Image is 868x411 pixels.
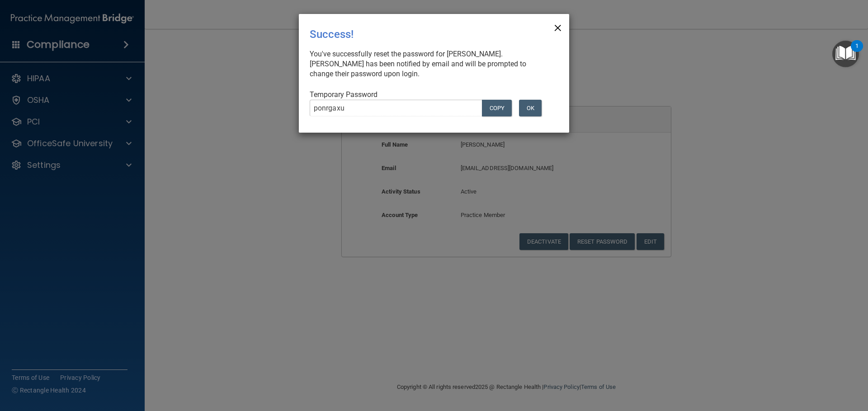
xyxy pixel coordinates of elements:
[310,21,521,47] div: Success!
[832,41,859,67] button: Open Resource Center, 1 new notification
[855,46,859,58] div: 1
[310,90,377,99] span: Temporary Password
[712,347,857,383] iframe: Drift Widget Chat Controller
[519,100,542,116] button: OK
[482,100,512,116] button: COPY
[554,18,562,36] span: ×
[310,49,551,79] div: You've successfully reset the password for [PERSON_NAME]. [PERSON_NAME] has been notified by emai...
